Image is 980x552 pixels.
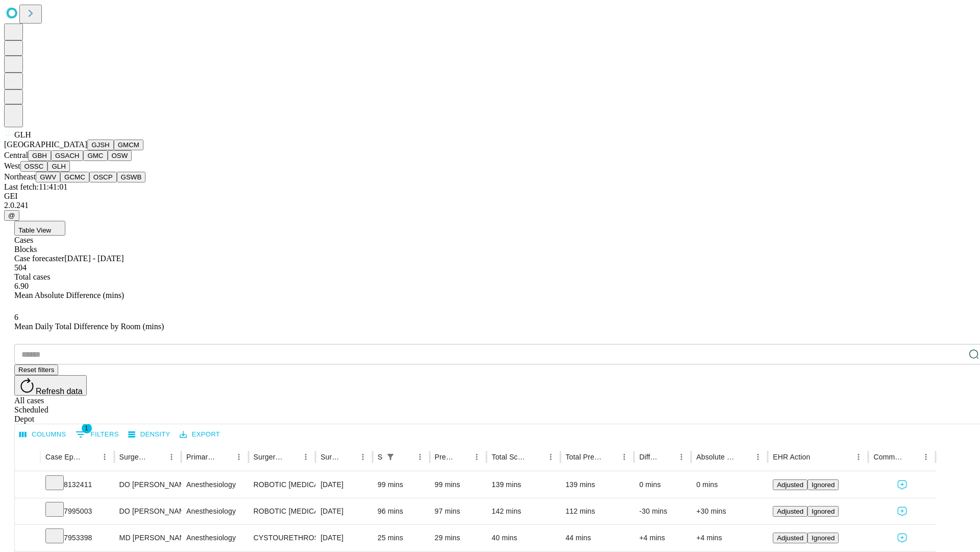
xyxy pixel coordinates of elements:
div: ROBOTIC [MEDICAL_DATA] [254,498,310,524]
button: Sort [455,450,470,464]
button: Sort [217,450,232,464]
button: Ignored [807,506,839,517]
div: 99 mins [378,472,425,498]
button: Sort [660,450,674,464]
button: Sort [341,450,356,464]
div: EHR Action [773,453,810,461]
div: Predicted In Room Duration [435,453,455,461]
button: Sort [399,450,413,464]
button: Menu [470,450,484,464]
button: OSW [108,150,132,161]
div: Comments [873,453,903,461]
button: OSSC [20,161,48,172]
div: GEI [4,192,976,201]
span: Mean Daily Total Difference by Room (mins) [14,322,164,331]
button: Ignored [807,533,839,543]
span: 6.90 [14,282,29,290]
button: Expand [20,476,35,494]
div: 96 mins [378,498,425,524]
button: Sort [737,450,751,464]
button: Menu [919,450,933,464]
button: Menu [544,450,558,464]
button: Menu [413,450,427,464]
button: Menu [851,450,866,464]
div: 8132411 [45,472,109,498]
button: GWV [36,172,60,182]
div: 142 mins [492,498,555,524]
div: DO [PERSON_NAME] Do [119,498,176,524]
button: GJSH [87,140,114,150]
span: Central [4,151,28,159]
div: Total Scheduled Duration [492,453,528,461]
button: OSCP [89,172,117,182]
div: 112 mins [566,498,629,524]
button: Sort [811,450,825,464]
div: 99 mins [435,472,482,498]
button: GCMC [60,172,89,182]
span: Adjusted [777,534,803,542]
span: Ignored [812,481,835,489]
div: 1 active filter [383,450,398,464]
button: Sort [284,450,299,464]
button: Adjusted [773,533,807,543]
button: Sort [150,450,164,464]
button: Menu [97,450,112,464]
span: West [4,162,20,170]
span: Ignored [812,508,835,515]
div: 29 mins [435,525,482,551]
div: Scheduled In Room Duration [378,453,382,461]
button: Table View [14,221,65,236]
button: Show filters [73,426,121,443]
span: Refresh data [36,387,83,396]
div: ROBOTIC [MEDICAL_DATA] [254,472,310,498]
button: Density [126,427,173,443]
button: GLH [47,161,69,172]
button: Menu [674,450,689,464]
button: Reset filters [14,364,58,375]
button: Menu [299,450,313,464]
div: 139 mins [566,472,629,498]
div: [DATE] [321,472,367,498]
span: Mean Absolute Difference (mins) [14,291,124,300]
div: 0 mins [639,472,686,498]
button: @ [4,210,19,221]
div: Anesthesiology [186,472,243,498]
button: Sort [83,450,97,464]
div: Surgery Name [254,453,283,461]
button: GSWB [117,172,146,182]
span: 504 [14,263,27,272]
button: GMC [83,150,107,161]
span: Total cases [14,272,50,281]
div: Difference [639,453,659,461]
div: MD [PERSON_NAME] Jr [PERSON_NAME] E Md [119,525,176,551]
button: GSACH [51,150,83,161]
div: +4 mins [696,525,763,551]
button: Select columns [17,427,69,443]
div: 25 mins [378,525,425,551]
button: Adjusted [773,479,807,490]
span: @ [8,212,15,219]
div: [DATE] [321,498,367,524]
span: [DATE] - [DATE] [64,254,124,263]
div: 7953398 [45,525,109,551]
span: Northeast [4,172,36,181]
span: [GEOGRAPHIC_DATA] [4,140,87,149]
div: 7995003 [45,498,109,524]
div: +30 mins [696,498,763,524]
div: 44 mins [566,525,629,551]
button: Menu [617,450,631,464]
div: 97 mins [435,498,482,524]
div: Total Predicted Duration [566,453,602,461]
span: Ignored [812,534,835,542]
div: Absolute Difference [696,453,736,461]
button: Menu [751,450,765,464]
span: 1 [82,423,92,433]
button: Export [177,427,223,443]
div: -30 mins [639,498,686,524]
span: 6 [14,313,18,321]
div: Surgery Date [321,453,340,461]
div: 40 mins [492,525,555,551]
button: Ignored [807,479,839,490]
button: Expand [20,530,35,547]
button: Menu [232,450,246,464]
